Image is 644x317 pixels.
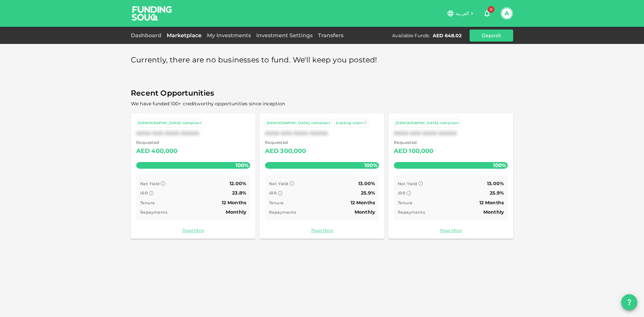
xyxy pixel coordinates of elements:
[269,191,277,196] span: IRR
[358,180,375,187] span: 13.00%
[226,209,246,215] span: Monthly
[388,113,513,239] a: [DEMOGRAPHIC_DATA]-compliantXXXX XXX XXXX XXXXX Requested AED100,000100% Net Yield 13.00% IRR 25....
[483,209,504,215] span: Monthly
[394,139,434,146] span: Requested
[395,120,459,126] div: [DEMOGRAPHIC_DATA]-compliant
[140,210,167,215] span: Repayments
[232,190,246,196] span: 23.8%
[409,146,433,157] div: 100,000
[479,200,504,206] span: 12 Months
[487,180,504,187] span: 13.00%
[254,32,315,39] a: Investment Settings
[131,87,513,100] span: Recent Opportunities
[394,227,508,233] a: Read More
[140,181,160,186] span: Net Yield
[392,32,430,39] div: Available Funds :
[621,294,637,310] button: question
[491,160,508,170] span: 100%
[363,160,379,170] span: 100%
[502,8,512,18] button: A
[136,139,178,146] span: Requested
[136,130,250,137] div: XXXX XXX XXXX XXXXX
[151,146,177,157] div: 400,000
[265,139,306,146] span: Requested
[355,209,375,215] span: Monthly
[398,210,425,215] span: Repayments
[351,200,375,206] span: 12 Months
[269,181,288,186] span: Net Yield
[433,32,462,39] div: AED 648.02
[361,190,375,196] span: 25.9%
[265,130,379,137] div: XXXX XXX XXXX XXXXX
[136,227,250,233] a: Read More
[455,10,469,16] span: العربية
[394,146,408,157] div: AED
[280,146,306,157] div: 300,000
[265,227,379,233] a: Read More
[267,120,330,126] div: [DEMOGRAPHIC_DATA]-compliant
[398,200,412,205] span: Tenure
[140,200,155,205] span: Tenure
[315,32,346,39] a: Transfers
[480,7,494,20] button: 0
[394,130,508,137] div: XXXX XXX XXXX XXXXX
[398,181,417,186] span: Net Yield
[234,160,250,170] span: 100%
[488,6,494,13] span: 0
[204,32,254,39] a: My Investments
[398,191,406,196] span: IRR
[131,54,377,67] span: Currently, there are no businesses to fund. We'll keep you posted!
[140,191,148,196] span: IRR
[131,113,256,239] a: [DEMOGRAPHIC_DATA]-compliantXXXX XXX XXXX XXXXX Requested AED400,000100% Net Yield 12.00% IRR 23....
[470,30,513,42] button: Deposit
[269,200,283,205] span: Tenure
[138,120,201,126] div: [DEMOGRAPHIC_DATA]-compliant
[490,190,504,196] span: 25.9%
[269,210,296,215] span: Repayments
[131,32,164,39] a: Dashboard
[222,200,246,206] span: 12 Months
[229,180,246,187] span: 12.00%
[131,101,285,107] span: We have funded 100+ creditworthy opportunities since inception
[260,113,384,239] a: [DEMOGRAPHIC_DATA]-compliant Existing clientXXXX XXX XXXX XXXXX Requested AED300,000100% Net Yiel...
[336,121,363,125] span: Existing client
[136,146,150,157] div: AED
[164,32,204,39] a: Marketplace
[265,146,279,157] div: AED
